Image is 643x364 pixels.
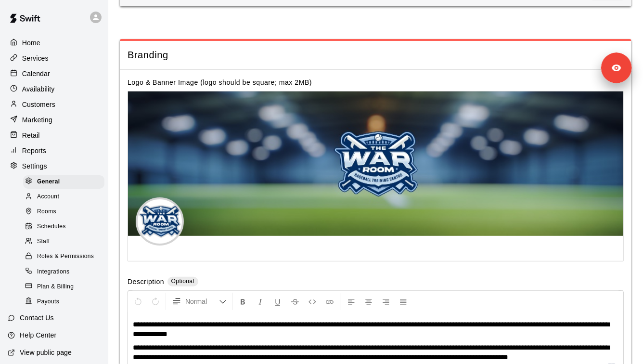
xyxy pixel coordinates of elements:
span: Optional [171,278,194,285]
div: Account [23,190,104,204]
a: Marketing [8,113,101,127]
div: Staff [23,235,104,248]
div: Rooms [23,205,104,219]
span: Payouts [37,297,59,307]
button: Right Align [378,293,394,310]
div: Schedules [23,220,104,234]
p: View public page [20,348,72,357]
a: Staff [23,234,108,249]
a: Integrations [23,264,108,279]
button: Insert Link [321,293,338,310]
label: Logo & Banner Image (logo should be square; max 2MB) [128,78,312,86]
a: Settings [8,159,101,173]
p: Customers [22,100,55,109]
button: Undo [130,293,146,310]
a: Account [23,189,108,204]
a: Retail [8,128,101,143]
div: Integrations [23,265,104,279]
p: Marketing [22,115,52,125]
button: Left Align [343,293,360,310]
div: Plan & Billing [23,280,104,294]
span: Plan & Billing [37,282,74,292]
p: Home [22,38,40,48]
span: Integrations [37,267,70,277]
a: Reports [8,143,101,158]
a: Schedules [23,220,108,234]
button: Justify Align [395,293,412,310]
p: Reports [22,146,46,156]
p: Services [22,53,49,63]
a: Roles & Permissions [23,249,108,264]
a: General [23,174,108,189]
p: Calendar [22,69,50,78]
a: Home [8,36,101,50]
p: Retail [22,130,40,140]
a: Availability [8,82,101,96]
button: Redo [147,293,164,310]
div: General [23,175,104,189]
button: Formatting Options [168,293,231,310]
span: Account [37,192,59,202]
a: Calendar [8,66,101,81]
a: Rooms [23,205,108,220]
span: Staff [37,237,50,247]
span: Rooms [37,207,56,217]
p: Help Center [20,330,56,340]
button: Format Bold [235,293,251,310]
div: Roles & Permissions [23,250,104,263]
a: Services [8,51,101,65]
button: Format Underline [270,293,286,310]
label: Description [128,277,164,288]
a: Payouts [23,294,108,309]
span: Schedules [37,222,66,232]
span: General [37,177,60,187]
a: Plan & Billing [23,279,108,294]
span: Normal [185,297,219,306]
button: Format Strikethrough [287,293,303,310]
p: Contact Us [20,313,54,323]
button: Insert Code [304,293,321,310]
button: Center Align [360,293,377,310]
div: Payouts [23,295,104,309]
a: Customers [8,97,101,112]
span: Roles & Permissions [37,252,94,261]
button: Format Italics [252,293,269,310]
span: Branding [128,49,624,62]
p: Settings [22,161,47,171]
p: Availability [22,84,55,94]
